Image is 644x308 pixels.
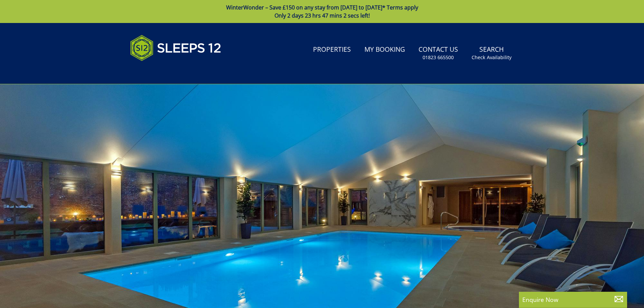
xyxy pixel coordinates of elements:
a: Contact Us01823 665500 [416,42,461,64]
a: SearchCheck Availability [469,42,514,64]
iframe: Customer reviews powered by Trustpilot [127,69,198,75]
small: Check Availability [472,54,511,61]
small: 01823 665500 [423,54,454,61]
p: Enquire Now [522,295,624,304]
img: Sleeps 12 [130,31,221,65]
a: My Booking [362,42,408,57]
a: Properties [310,42,354,57]
span: Only 2 days 23 hrs 47 mins 2 secs left! [275,12,370,19]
